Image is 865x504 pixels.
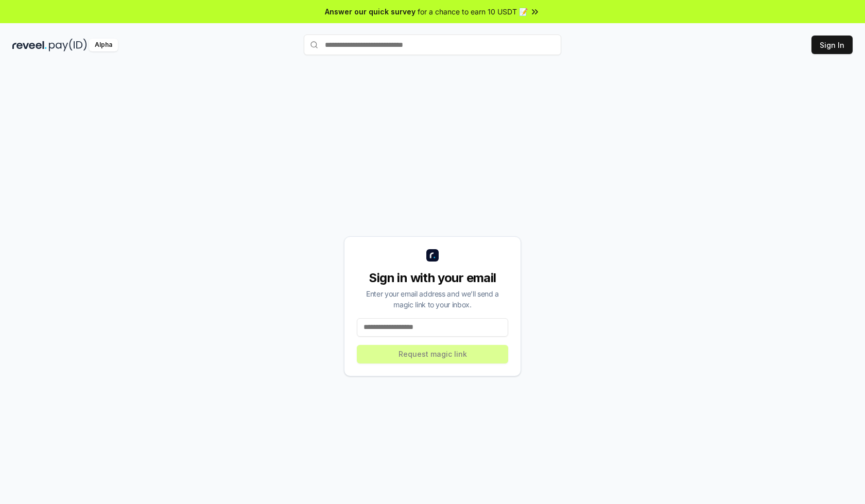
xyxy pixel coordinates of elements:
[89,39,118,51] div: Alpha
[418,6,528,17] span: for a chance to earn 10 USDT 📝
[325,6,416,17] span: Answer our quick survey
[811,36,853,54] button: Sign In
[426,249,439,262] img: logo_small
[12,39,47,51] img: reveel_dark
[357,288,508,310] div: Enter your email address and we’ll send a magic link to your inbox.
[49,39,87,51] img: pay_id
[357,270,508,286] div: Sign in with your email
